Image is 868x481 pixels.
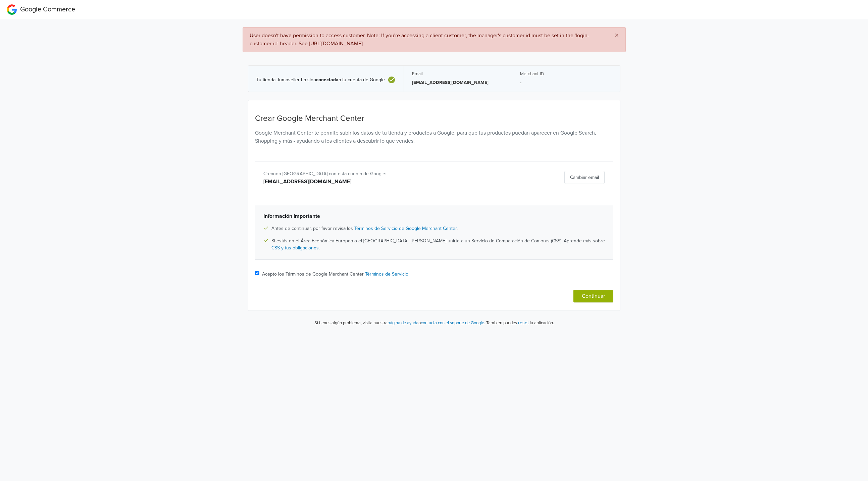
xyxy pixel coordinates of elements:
[263,213,605,220] h6: Información Importante
[271,237,605,251] span: Si estás en el Área Económica Europea o el [GEOGRAPHIC_DATA], [PERSON_NAME] unirte a un Servicio ...
[314,320,485,327] p: Si tienes algún problema, visita nuestra o .
[412,71,504,77] h5: Email
[412,79,504,86] p: [EMAIL_ADDRESS][DOMAIN_NAME]
[263,178,488,186] div: [EMAIL_ADDRESS][DOMAIN_NAME]
[520,79,612,86] p: -
[354,226,457,231] a: Términos de Servicio de Google Merchant Center
[608,28,625,44] button: Close
[262,271,408,278] label: Acepto los Términos de Google Merchant Center
[316,77,339,83] b: conectada
[20,5,75,13] span: Google Commerce
[255,129,613,145] p: Google Merchant Center te permite subir los datos de tu tienda y productos a Google, para que tus...
[388,320,418,326] a: página de ayuda
[256,77,385,83] span: Tu tienda Jumpseller ha sido a tu cuenta de Google
[271,245,319,251] a: CSS y tus obligaciones
[421,320,484,326] a: contacta con el soporte de Google
[573,290,613,302] button: Continuar
[250,32,589,47] span: User doesn't have permission to access customer. Note: If you're accessing a client customer, the...
[263,171,386,177] span: Creando [GEOGRAPHIC_DATA] con esta cuenta de Google:
[271,225,458,232] span: Antes de continuar, por favor revisa los .
[365,271,408,277] a: Términos de Servicio
[615,31,619,40] span: ×
[564,171,605,184] button: Cambiar email
[255,114,613,124] h4: Crear Google Merchant Center
[518,319,529,327] button: reset
[485,319,554,327] p: También puedes la aplicación.
[520,71,612,77] h5: Merchant ID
